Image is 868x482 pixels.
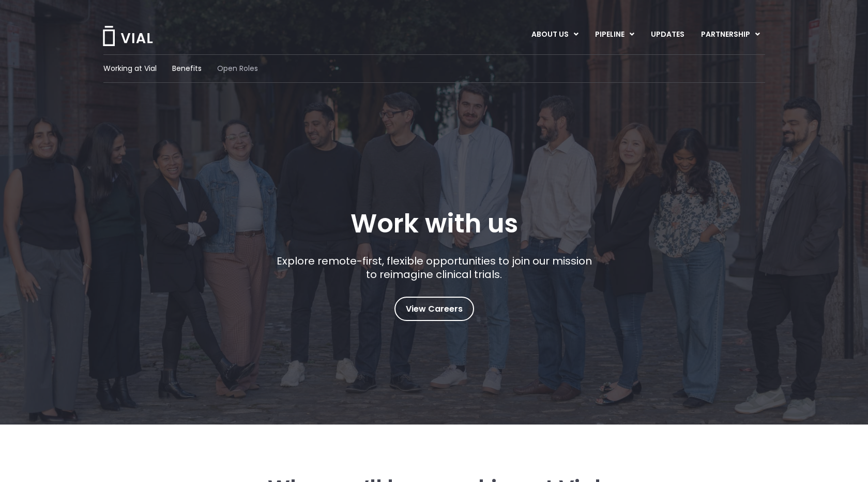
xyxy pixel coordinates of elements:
h1: Work with us [351,209,518,239]
a: PARTNERSHIPMenu Toggle [693,26,768,43]
a: Open Roles [217,63,258,74]
a: Working at Vial [103,63,157,74]
a: UPDATES [643,26,692,43]
span: View Careers [406,302,463,316]
a: ABOUT USMenu Toggle [523,26,586,43]
a: PIPELINEMenu Toggle [587,26,642,43]
a: Benefits [172,63,202,74]
p: Explore remote-first, flexible opportunities to join our mission to reimagine clinical trials. [272,254,596,281]
img: Vial Logo [102,26,154,46]
a: View Careers [394,297,474,321]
